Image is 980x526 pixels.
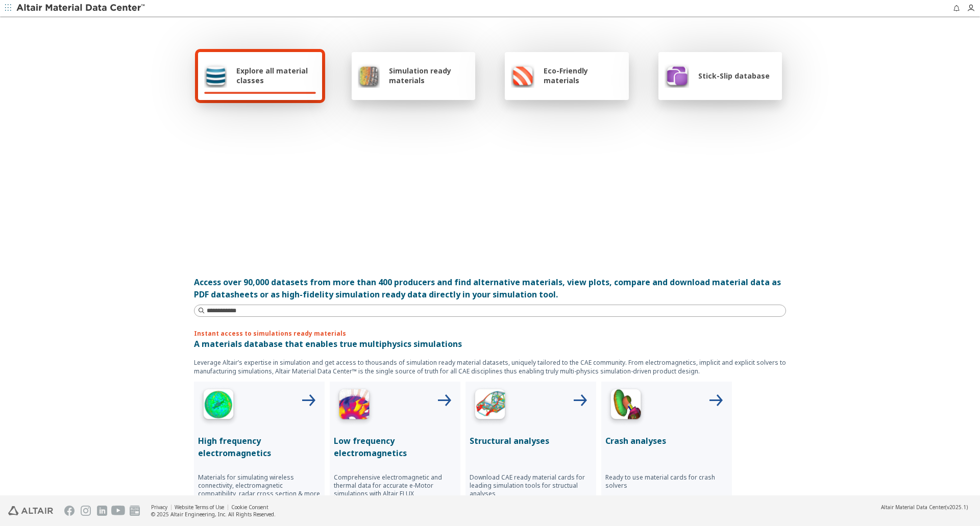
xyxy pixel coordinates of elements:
div: © 2025 Altair Engineering, Inc. All Rights Reserved. [151,511,276,518]
img: High Frequency Icon [198,386,239,427]
img: Explore all material classes [204,63,227,88]
div: Access over 90,000 datasets from more than 400 producers and find alternative materials, view plo... [194,276,786,300]
button: High Frequency IconHigh frequency electromagneticsMaterials for simulating wireless connectivity,... [194,382,325,512]
span: Stick-Slip database [698,71,770,81]
a: Cookie Consent [231,504,268,511]
img: Altair Engineering [8,506,53,515]
img: Eco-Friendly materials [511,63,534,88]
img: Stick-Slip database [665,63,689,88]
p: A materials database that enables true multiphysics simulations [194,338,786,350]
img: Simulation ready materials [358,63,380,88]
span: Explore all material classes [236,66,316,85]
img: Low Frequency Icon [334,386,375,427]
a: Website Terms of Use [175,504,224,511]
p: Download CAE ready material cards for leading simulation tools for structual analyses [470,473,592,498]
button: Structural Analyses IconStructural analysesDownload CAE ready material cards for leading simulati... [465,382,596,512]
img: Altair Material Data Center [16,3,146,13]
img: Structural Analyses Icon [470,386,510,427]
span: Simulation ready materials [389,66,469,85]
a: Privacy [151,504,167,511]
p: Materials for simulating wireless connectivity, electromagnetic compatibility, radar cross sectio... [198,473,321,498]
p: Structural analyses [470,435,592,447]
p: High frequency electromagnetics [198,435,321,459]
span: Eco-Friendly materials [544,66,622,85]
p: Instant access to simulations ready materials [194,329,786,338]
button: Low Frequency IconLow frequency electromagneticsComprehensive electromagnetic and thermal data fo... [330,382,460,512]
img: Crash Analyses Icon [605,386,646,427]
span: Altair Material Data Center [881,504,945,511]
div: (v2025.1) [881,504,968,511]
p: Ready to use material cards for crash solvers [605,473,728,490]
button: Crash Analyses IconCrash analysesReady to use material cards for crash solvers [601,382,732,512]
p: Comprehensive electromagnetic and thermal data for accurate e-Motor simulations with Altair FLUX [334,473,456,498]
p: Leverage Altair’s expertise in simulation and get access to thousands of simulation ready materia... [194,358,786,375]
p: Crash analyses [605,435,728,447]
p: Low frequency electromagnetics [334,435,456,459]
